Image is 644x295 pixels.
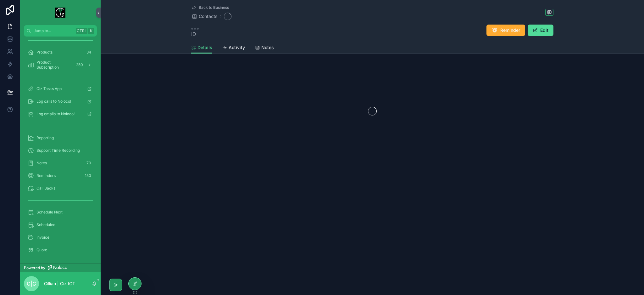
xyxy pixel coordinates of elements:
[197,44,212,51] span: Details
[24,83,97,94] a: Ciz Tasks App
[24,96,97,107] a: Log calls to Noloco!
[36,161,47,166] span: Notes
[83,172,93,179] div: 150
[24,183,97,194] a: Call Backs
[24,170,97,181] a: Reminders150
[36,111,75,116] span: Log emails to Noloco!
[24,47,97,58] a: Products34
[24,59,97,71] a: Product Subscription250
[500,27,520,33] span: Reminder
[199,13,218,20] span: Contacts
[36,210,63,215] span: Schedule Next
[36,173,56,178] span: Reminders
[36,99,71,104] span: Log calls to Noloco!
[36,186,55,191] span: Call Backs
[89,28,94,33] span: K
[36,60,72,70] span: Product Subscription
[24,244,97,256] a: Quote
[74,61,85,69] div: 250
[191,5,229,10] a: Back to Business
[44,281,75,287] p: Cillian | Ciz ICT
[76,28,87,34] span: Ctrl
[486,25,525,36] button: Reminder
[255,42,274,54] a: Notes
[20,263,101,272] a: Powered by
[24,132,97,144] a: Reporting
[24,25,97,37] button: Jump to...CtrlK
[222,42,245,54] a: Activity
[36,86,62,91] span: Ciz Tasks App
[24,207,97,218] a: Schedule Next
[36,222,55,227] span: Scheduled
[191,30,199,38] span: ID:
[24,157,97,169] a: Notes70
[199,5,229,10] span: Back to Business
[528,25,553,36] button: Edit
[20,37,101,263] div: scrollable content
[229,44,245,51] span: Activity
[24,219,97,230] a: Scheduled
[36,247,47,252] span: Quote
[85,48,93,56] div: 34
[24,145,97,156] a: Support Time Recording
[36,235,49,240] span: Invoice
[24,265,45,270] span: Powered by
[36,50,53,55] span: Products
[24,108,97,120] a: Log emails to Noloco!
[55,8,65,18] img: App logo
[36,148,80,153] span: Support Time Recording
[34,28,74,33] span: Jump to...
[27,280,36,287] span: C|C
[191,42,212,54] a: Details
[261,44,274,51] span: Notes
[36,135,54,140] span: Reporting
[24,232,97,243] a: Invoice
[85,159,93,167] div: 70
[191,13,218,20] a: Contacts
